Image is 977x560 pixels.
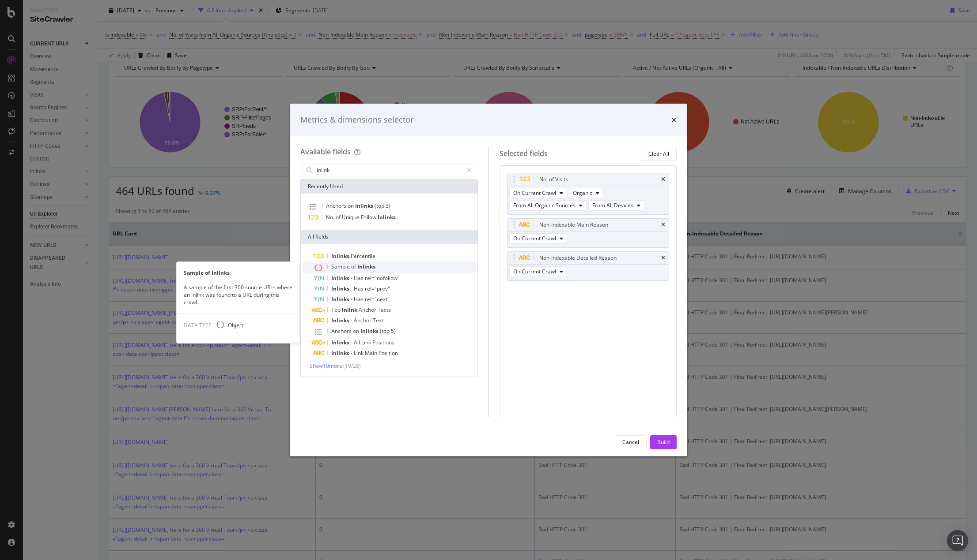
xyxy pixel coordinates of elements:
span: Link [361,339,372,346]
span: 5) [391,327,396,335]
span: Sample [331,263,351,270]
span: on [353,327,360,335]
span: Positions [372,339,394,346]
span: Link [354,349,365,357]
span: - [351,317,354,324]
div: times [661,222,665,228]
div: A sample of the first 300 source URLs where an inlink was found to a URL during this crawl. [177,284,299,306]
span: - [351,274,354,282]
span: From All Organic Sources [513,202,576,209]
span: - [351,339,354,346]
span: Inlinks [331,339,351,346]
div: Non-Indexable Main Reason [539,220,608,229]
button: On Current Crawl [509,233,567,244]
span: rel="next" [365,295,390,303]
button: On Current Crawl [509,188,567,198]
div: Non-Indexable Detailed ReasontimesOn Current Crawl [507,251,670,281]
span: Inlinks [331,285,351,292]
div: modal [290,104,687,456]
span: Anchor [359,306,378,314]
span: On Current Crawl [513,189,556,197]
span: Inlinks [331,317,351,324]
div: times [671,114,677,126]
span: (top [375,202,386,209]
span: No. [326,213,336,221]
div: times [661,177,665,182]
span: rel="prev" [365,285,390,292]
span: All [354,339,361,346]
button: Cancel [615,435,647,449]
span: Inlinks [355,202,375,209]
button: Clear All [641,147,677,161]
span: - [351,295,354,303]
span: Main [365,349,379,357]
div: All fields [301,230,477,244]
span: On Current Crawl [513,268,556,275]
span: On Current Crawl [513,235,556,242]
span: - [351,349,354,357]
div: Cancel [622,438,639,446]
div: No. of Visits [539,175,568,184]
div: times [661,255,665,261]
span: Inlinks [357,263,375,270]
div: No. of VisitstimesOn Current CrawlOrganicFrom All Organic SourcesFrom All Devices [507,173,670,215]
span: of [351,263,357,270]
div: Open Intercom Messenger [947,530,968,551]
span: - [351,285,354,292]
span: Follow [361,213,378,221]
button: Build [650,435,677,449]
input: Search by field name [316,164,463,177]
span: Text [373,317,383,324]
span: Percentile [351,252,375,260]
span: Inlinks [331,295,351,303]
div: Sample of Inlinks [177,269,299,276]
span: Inlinks [378,213,396,221]
span: From All Devices [592,202,633,209]
span: on [348,202,355,209]
span: Has [354,274,365,282]
button: On Current Crawl [509,266,567,277]
div: Metrics & dimensions selector [300,114,413,126]
span: Has [354,295,365,303]
button: From All Organic Sources [509,200,587,211]
div: Build [657,438,670,446]
div: Recently Used [301,179,477,194]
span: Position [379,349,398,357]
span: Inlinks [331,252,351,260]
span: Anchor [354,317,373,324]
span: Unique [342,213,361,221]
span: ( 10 / 28 ) [343,362,361,370]
span: Inlinks [331,349,351,357]
span: Show 10 more [310,362,342,370]
span: Anchors [331,327,353,335]
span: Texts [378,306,391,314]
span: Top [331,306,342,314]
span: 5) [386,202,390,209]
span: Inlinks [360,327,380,335]
div: Selected fields [500,149,548,159]
div: Available fields [300,147,351,157]
div: Non-Indexable Main ReasontimesOn Current Crawl [507,218,670,248]
button: From All Devices [588,200,644,211]
button: Organic [569,188,603,198]
span: of [336,213,342,221]
span: (top [380,327,391,335]
span: Has [354,285,365,292]
span: Inlink [342,306,359,314]
span: Organic [573,189,592,197]
span: Inlinks [331,274,351,282]
div: Non-Indexable Detailed Reason [539,254,617,262]
div: Clear All [648,150,669,157]
span: Anchors [326,202,348,209]
span: rel="nofollow" [365,274,400,282]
